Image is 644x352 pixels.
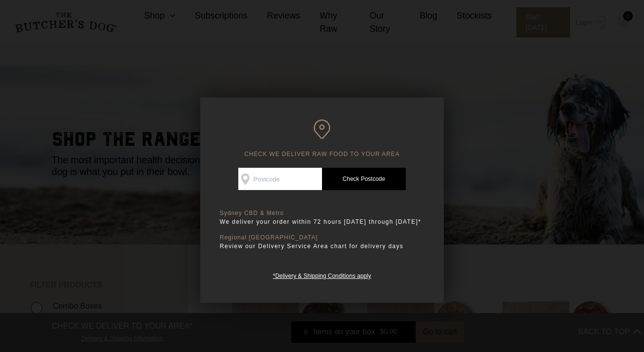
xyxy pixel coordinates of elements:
p: Sydney CBD & Metro [220,210,424,217]
p: We deliver your order within 72 hours [DATE] through [DATE]* [220,217,424,227]
a: Check Postcode [322,168,406,190]
p: Review our Delivery Service Area chart for delivery days [220,241,424,251]
h6: CHECK WE DELIVER RAW FOOD TO YOUR AREA [220,119,424,158]
a: *Delivery & Shipping Conditions apply [273,270,371,279]
p: Regional [GEOGRAPHIC_DATA] [220,234,424,241]
input: Postcode [238,168,322,190]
